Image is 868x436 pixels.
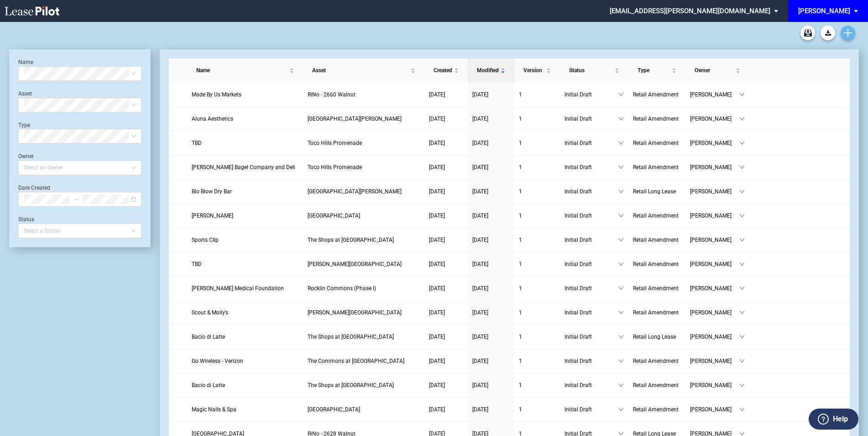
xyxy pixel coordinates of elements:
[519,334,522,340] span: 1
[739,286,745,291] span: down
[633,285,679,292] span: Retail Amendment
[472,91,488,98] span: [DATE]
[519,213,522,219] span: 1
[695,66,734,75] span: Owner
[192,406,236,413] span: Magic Nails & Spa
[739,116,745,122] span: down
[308,406,360,413] span: Alamo Plaza Shopping Center
[308,140,362,146] span: Toco Hills Promenade
[308,381,420,390] a: The Shops at [GEOGRAPHIC_DATA]
[618,189,624,194] span: down
[739,237,745,243] span: down
[633,309,679,316] span: Retail Amendment
[519,285,522,292] span: 1
[519,163,555,172] a: 1
[429,405,463,414] a: [DATE]
[628,58,685,83] th: Type
[472,358,488,364] span: [DATE]
[519,188,522,195] span: 1
[519,308,555,317] a: 1
[472,163,510,172] a: [DATE]
[308,163,420,172] a: Toco Hills Promenade
[638,66,670,75] span: Type
[739,140,745,146] span: down
[73,196,79,202] span: swap-right
[472,116,488,122] span: [DATE]
[192,138,298,148] a: TBD
[633,381,681,390] a: Retail Amendment
[18,185,50,191] label: Date Created
[519,211,555,220] a: 1
[472,213,488,219] span: [DATE]
[519,164,522,170] span: 1
[472,356,510,366] a: [DATE]
[192,91,241,98] span: Made By Us Markets
[565,308,618,317] span: Initial Draft
[618,407,624,412] span: down
[519,235,555,245] a: 1
[472,332,510,341] a: [DATE]
[472,138,510,148] a: [DATE]
[192,163,298,172] a: [PERSON_NAME] Bagel Company and Deli
[192,260,298,269] a: TBD
[472,308,510,317] a: [DATE]
[633,114,681,123] a: Retail Amendment
[618,261,624,267] span: down
[429,140,445,146] span: [DATE]
[633,356,681,366] a: Retail Amendment
[303,58,424,83] th: Asset
[192,382,225,388] span: Bacio di Latte
[192,188,232,195] span: Blo Blow Dry Bar
[192,358,243,364] span: Go Wireless - Verizon
[472,237,488,243] span: [DATE]
[472,235,510,245] a: [DATE]
[633,213,679,219] span: Retail Amendment
[633,406,679,413] span: Retail Amendment
[308,91,356,98] span: RiNo - 2660 Walnut
[192,309,228,316] span: Scout & Molly’s
[690,235,739,245] span: [PERSON_NAME]
[618,334,624,340] span: down
[565,235,618,245] span: Initial Draft
[429,164,445,170] span: [DATE]
[618,358,624,364] span: down
[308,334,394,340] span: The Shops at La Jolla Village
[519,381,555,390] a: 1
[429,213,445,219] span: [DATE]
[308,382,394,388] span: The Shops at La Jolla Village
[565,405,618,414] span: Initial Draft
[308,138,420,148] a: Toco Hills Promenade
[192,405,298,414] a: Magic Nails & Spa
[690,332,739,341] span: [PERSON_NAME]
[633,211,681,220] a: Retail Amendment
[472,164,488,170] span: [DATE]
[519,356,555,366] a: 1
[192,213,233,219] span: Cholita Linda
[308,261,402,267] span: Trenholm Plaza
[633,405,681,414] a: Retail Amendment
[618,383,624,388] span: down
[429,187,463,196] a: [DATE]
[565,381,618,390] span: Initial Draft
[308,308,420,317] a: [PERSON_NAME][GEOGRAPHIC_DATA]
[519,237,522,243] span: 1
[308,188,402,195] span: Casa Linda Plaza
[519,358,522,364] span: 1
[633,140,679,146] span: Retail Amendment
[429,260,463,269] a: [DATE]
[565,260,618,269] span: Initial Draft
[685,58,749,83] th: Owner
[633,91,679,98] span: Retail Amendment
[472,309,488,316] span: [DATE]
[429,211,463,220] a: [DATE]
[308,358,404,364] span: The Commons at La Verne
[821,26,835,40] button: Download Blank Form
[690,405,739,414] span: [PERSON_NAME]
[424,58,468,83] th: Created
[618,310,624,315] span: down
[798,7,850,15] div: [PERSON_NAME]
[472,381,510,390] a: [DATE]
[312,66,409,75] span: Asset
[519,284,555,293] a: 1
[565,138,618,148] span: Initial Draft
